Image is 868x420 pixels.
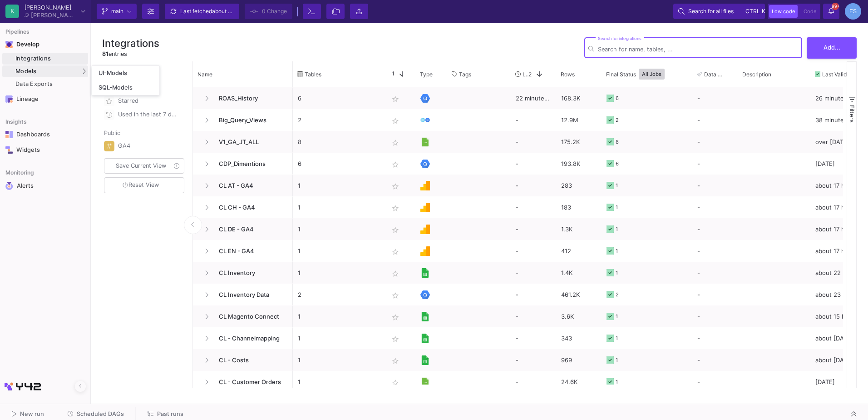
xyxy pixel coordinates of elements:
div: Used in the last 7 days [118,108,179,121]
div: - [511,327,556,349]
div: - [511,262,556,284]
span: CL AT - GA4 [213,175,288,196]
mat-icon: star_border [390,137,401,148]
div: Starred [118,94,179,108]
div: K [5,5,19,18]
p: 1 [298,371,379,393]
p: 6 [298,153,379,175]
mat-icon: star_border [390,334,401,345]
div: - [697,262,733,283]
a: Data Exports [2,78,88,90]
span: 2 [528,71,532,78]
div: 969 [556,349,602,371]
div: 1 [616,371,618,393]
span: k [762,6,765,17]
div: Final Status [606,64,680,85]
div: - [697,306,733,327]
div: about 17 hours ago [810,175,865,196]
img: Google Analytics 4 [420,246,430,256]
p: 1 [298,219,379,240]
span: CL - Channelmapping [213,328,288,349]
mat-icon: star_border [390,268,401,279]
span: CL Inventory Data [213,284,288,305]
div: over [DATE] [810,131,865,153]
mat-icon: star_border [390,225,401,235]
mat-icon: star_border [390,246,401,257]
div: - [697,153,733,174]
div: 1.4K [556,262,602,284]
div: - [511,131,556,153]
span: Search for all files [688,5,734,18]
span: 99+ [832,3,839,10]
img: [Legacy] Google BigQuery [420,159,430,169]
div: 26 minutes ago [810,87,865,109]
span: Description [742,71,771,78]
div: 1 [616,240,618,262]
p: 2 [298,284,379,305]
div: - [511,218,556,240]
span: Data Tests [704,71,725,78]
a: Navigation iconDashboards [2,127,88,142]
span: Tables [305,71,321,78]
span: Type [420,71,433,78]
mat-icon: star_border [390,159,401,170]
div: about 17 hours ago [810,240,865,262]
span: Last Valid Job [822,71,852,78]
button: Code [801,5,819,18]
div: - [697,371,733,392]
div: Data Exports [15,80,86,88]
div: about [DATE] [810,349,865,371]
div: about 15 hours ago [810,305,865,327]
span: Scheduled DAGs [77,410,124,417]
img: Google Analytics 4 [420,181,430,190]
div: Alerts [17,182,76,190]
mat-expansion-panel-header: Navigation iconDevelop [2,37,88,52]
img: [Legacy] Google Sheets [420,312,430,321]
span: ROAS_History [213,88,288,109]
mat-icon: star_border [390,355,401,366]
span: ctrl [745,6,760,17]
span: Rows [561,71,575,78]
span: main [111,5,123,18]
mat-icon: star_border [390,94,401,105]
div: 1 [616,197,618,218]
img: [Legacy] Google Sheets [420,355,430,365]
button: Last fetchedabout 3 hours ago [165,4,239,19]
div: - [511,196,556,218]
button: 99+ [823,4,839,19]
a: Navigation iconAlerts [2,178,88,194]
span: CL EN - GA4 [213,240,288,262]
div: Dashboards [16,131,75,138]
div: Develop [16,41,30,48]
span: CL CH - GA4 [213,197,288,218]
span: CDP_Dimentions [213,153,288,175]
img: Navigation icon [5,146,13,154]
div: [PERSON_NAME] [25,5,77,10]
div: entries [102,50,159,58]
div: 1 [616,175,618,196]
button: ctrlk [743,6,760,17]
span: Low code [772,8,795,15]
mat-icon: star_border [390,312,401,323]
span: CL Inventory [213,262,288,284]
div: - [697,197,733,218]
span: Code [804,8,816,15]
div: Views [102,61,188,80]
button: main [97,4,137,19]
span: Models [15,68,37,75]
mat-icon: star_border [390,115,401,126]
div: 1.3K [556,218,602,240]
div: Lineage [16,95,75,103]
span: Save Current View [116,162,166,169]
span: Filters [848,105,856,123]
div: ES [845,3,861,20]
div: 461.2K [556,284,602,305]
span: 1 [388,70,395,78]
div: 1 [616,219,618,240]
p: 1 [298,306,379,327]
div: about [DATE] [810,327,865,349]
button: All Jobs [639,69,665,80]
div: 8 [616,131,619,153]
div: [DATE] [810,153,865,175]
div: 6 [616,153,619,175]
